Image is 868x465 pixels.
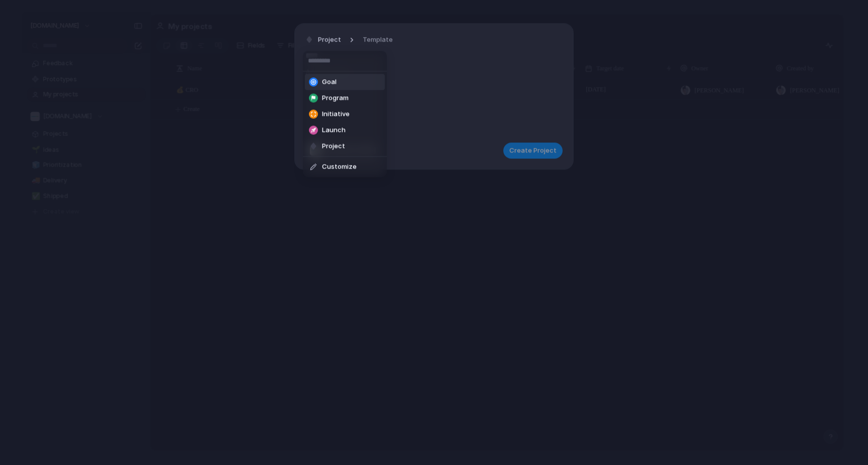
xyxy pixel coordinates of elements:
span: Initiative [322,109,350,119]
span: Program [322,93,349,103]
span: Launch [322,125,346,135]
span: Project [322,141,345,151]
span: Customize [322,162,357,172]
span: Goal [322,77,337,87]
